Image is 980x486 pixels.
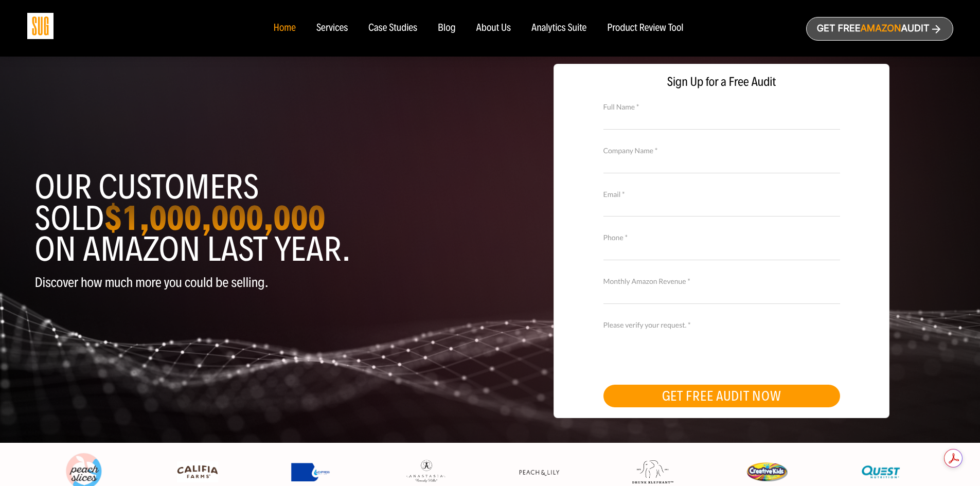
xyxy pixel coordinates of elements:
a: Home [273,23,295,34]
label: Company Name * [603,145,840,156]
img: Express Water [291,463,332,481]
img: Califia Farms [177,461,218,483]
img: Drunk Elephant [632,460,673,484]
input: Contact Number * [603,242,840,260]
img: Creative Kids [746,462,788,481]
input: Full Name * [603,111,840,129]
label: Email * [603,189,840,200]
button: GET FREE AUDIT NOW [603,385,840,407]
img: Anastasia Beverly Hills [405,459,446,484]
h1: Our customers sold on Amazon last year. [35,172,483,265]
a: Product Review Tool [607,23,683,34]
label: Please verify your request. * [603,319,840,331]
input: Monthly Amazon Revenue * [603,286,840,304]
img: Quest Nutriton [860,461,901,483]
iframe: reCAPTCHA [603,329,760,369]
input: Company Name * [603,155,840,173]
input: Email * [603,199,840,217]
label: Monthly Amazon Revenue * [603,276,840,287]
a: Services [316,23,348,34]
a: About Us [476,23,511,34]
a: Case Studies [368,23,417,34]
span: Sign Up for a Free Audit [564,75,879,89]
p: Discover how much more you could be selling. [35,275,483,290]
a: Blog [438,23,456,34]
span: Amazon [860,23,901,34]
img: Peach & Lily [519,469,560,476]
img: Sug [27,13,54,39]
label: Phone * [603,232,840,243]
strong: $1,000,000,000 [104,197,325,239]
a: Get freeAmazonAudit [806,17,953,41]
a: Analytics Suite [531,23,586,34]
label: Full Name * [603,101,840,113]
